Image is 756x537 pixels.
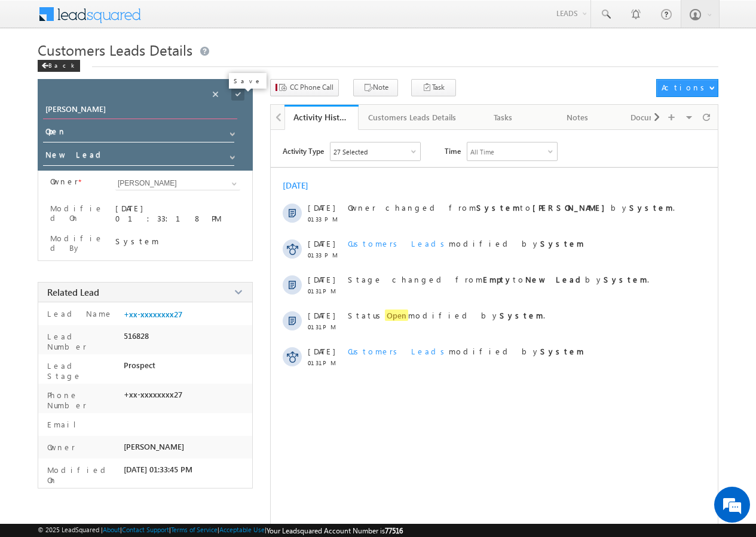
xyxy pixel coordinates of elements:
div: Back [38,60,80,72]
a: +xx-xxxxxxxx27 [124,310,182,319]
span: Customers Leads [348,238,449,248]
div: 27 Selected [333,148,368,156]
label: Owner [50,177,78,186]
label: Owner [44,442,75,452]
span: Your Leadsquared Account Number is [267,526,403,535]
a: Terms of Service [171,526,218,533]
img: d_60004797649_company_0_60004797649 [20,63,50,78]
span: Time [445,142,461,160]
div: Owner Changed,Status Changed,Stage Changed,Source Changed,Notes & 22 more.. [330,142,420,160]
label: Modified On [44,465,119,485]
span: [DATE] [308,238,335,248]
strong: Empty [483,274,513,284]
div: Actions [662,82,709,93]
span: Prospect [124,360,155,370]
span: Owner changed from to by . [348,202,675,213]
a: Customers Leads Details [359,105,467,130]
span: modified by [348,346,584,356]
input: Opportunity Name Opportunity Name [43,102,237,119]
div: Documents [625,110,678,125]
div: [DATE] [283,180,322,191]
a: Show All Items [224,125,238,137]
span: 01:31 PM [308,359,344,366]
strong: System [500,310,543,320]
strong: [PERSON_NAME] [532,202,611,213]
label: Lead Number [44,331,119,351]
a: Documents [615,105,689,130]
button: Note [353,79,398,96]
strong: System [540,238,584,248]
strong: System [540,346,584,356]
div: [DATE] 01:33:18 PM [115,203,240,223]
a: Activity History [284,105,359,130]
em: Start Chat [163,369,217,385]
div: Notes [550,110,604,125]
label: Lead Name [44,308,113,318]
label: Modified By [50,233,105,253]
span: Status modified by . [348,310,545,321]
a: Notes [541,105,615,130]
strong: System [604,274,647,284]
span: Related Lead [47,286,99,298]
span: Customers Leads [348,346,449,356]
span: modified by [348,238,584,248]
a: Show All Items [224,148,238,160]
span: [PERSON_NAME] [124,442,184,451]
input: Type to Search [115,177,240,190]
div: Minimize live chat window [196,6,225,35]
span: 01:31 PM [308,323,344,330]
span: Open [385,310,408,321]
span: 01:33 PM [308,251,344,259]
span: [DATE] [308,310,335,320]
a: Contact Support [122,526,169,533]
span: Customers Leads Details [38,40,192,59]
strong: System [476,202,520,213]
div: Customers Leads Details [368,110,456,125]
span: 516828 [124,331,149,341]
button: Actions [656,79,718,97]
label: Phone Number [44,390,119,410]
a: About [103,526,120,533]
textarea: Type your message and hit 'Enter' [16,111,218,359]
span: +xx-xxxxxxxx27 [124,390,182,399]
span: 77516 [385,526,403,535]
div: System [115,236,240,246]
li: Activity History [284,105,359,129]
span: CC Phone Call [290,82,333,93]
span: Stage changed from to by . [348,274,649,284]
label: Email [44,419,85,429]
a: Tasks [467,105,541,130]
span: Activity Type [283,142,324,160]
span: [DATE] [308,346,335,356]
div: Activity History [293,111,350,123]
label: Lead Stage [44,360,119,381]
div: All Time [470,148,494,156]
span: © 2025 LeadSquared | | | | | [38,526,403,535]
button: CC Phone Call [270,79,339,96]
p: Save [234,77,262,85]
input: Stage [43,147,234,166]
a: Acceptable Use [219,526,265,533]
input: Status [43,124,234,142]
strong: New Lead [525,274,585,284]
div: Chat with us now [62,63,201,78]
strong: System [629,202,673,213]
div: Tasks [476,110,530,125]
label: Modified On [50,204,105,223]
span: [DATE] 01:33:45 PM [124,465,192,474]
span: 01:33 PM [308,216,344,223]
button: Task [411,79,456,96]
span: [DATE] [308,274,335,284]
span: 01:31 PM [308,287,344,295]
span: [DATE] [308,202,335,213]
a: Show All Items [225,178,240,190]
